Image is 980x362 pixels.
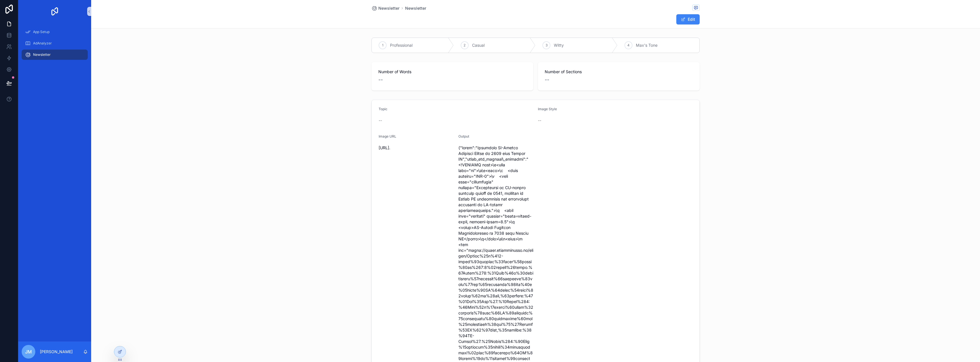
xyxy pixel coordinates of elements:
span: Image Style [538,107,557,111]
span: 3 [546,43,548,48]
span: 1 [382,43,383,48]
span: Output [458,134,469,138]
span: Image URL [379,134,396,138]
span: Number of Words [378,69,526,75]
span: Witty [554,42,564,48]
span: JM [25,348,32,355]
p: [PERSON_NAME] [40,349,73,355]
span: Max's Tone [636,42,658,48]
span: Topic [379,107,387,111]
span: AdAnalyzer [33,41,52,46]
span: -- [538,118,541,123]
span: Casual [472,42,485,48]
span: App Setup [33,30,50,34]
span: Professional [390,42,413,48]
a: AdAnalyzer [22,38,88,48]
span: 2 [464,43,465,48]
a: Newsletter [405,5,426,11]
span: -- [379,118,382,123]
a: Newsletter [371,5,399,11]
span: Number of Sections [545,69,693,75]
span: [URL]. [379,145,454,151]
a: App Setup [22,27,88,37]
span: -- [378,76,383,84]
button: Edit [676,14,700,24]
div: scrollable content [18,23,91,67]
span: Newsletter [33,52,51,57]
a: Newsletter [22,50,88,60]
span: 4 [627,43,630,48]
img: App logo [50,7,59,16]
span: -- [545,76,549,84]
span: Newsletter [378,5,399,11]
